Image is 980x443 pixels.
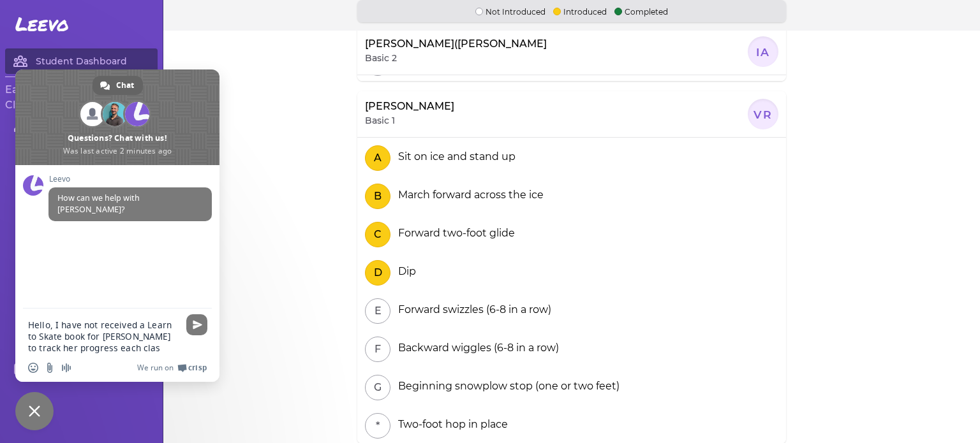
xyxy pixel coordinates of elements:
div: Sit on ice and stand up [393,149,516,164]
div: Backward wiggles (6-8 in a row) [393,340,559,356]
a: Profile [5,331,158,356]
span: Audio message [61,363,71,373]
div: Dip [393,264,416,279]
span: Crisp [188,363,207,373]
button: C [365,222,390,247]
span: Insert an emoji [28,363,38,373]
div: Two-foot hop in place [393,417,508,432]
span: Chat [116,76,134,95]
button: A [365,145,390,171]
button: F [365,337,390,362]
span: Send a file [45,363,55,373]
p: Basic 1 [365,114,395,127]
a: We run onCrisp [137,363,207,373]
p: Completed [614,5,668,17]
a: Register Students [5,113,158,138]
p: [PERSON_NAME]([PERSON_NAME] [365,36,547,52]
button: D [365,260,390,286]
h3: Eau Claire Figure Skating Club [5,82,158,113]
p: [PERSON_NAME] [365,99,454,114]
span: How can we help with [PERSON_NAME]? [57,192,140,215]
div: Beginning snowplow stop (one or two feet) [393,379,620,394]
span: We run on [137,363,174,373]
a: Logout [5,356,158,382]
p: Introduced [553,5,607,17]
div: Chat [93,76,143,95]
span: Send [186,314,207,335]
div: Close chat [15,392,54,430]
span: Leevo [48,175,212,184]
a: Student Dashboard [5,48,158,74]
div: Forward two-foot glide [393,226,515,241]
textarea: Compose your message... [28,319,179,354]
button: G [365,375,390,400]
button: B [365,184,390,209]
button: E [365,298,390,324]
p: Basic 2 [365,52,397,64]
span: Leevo [15,13,69,36]
div: March forward across the ice [393,187,544,203]
p: Not Introduced [475,5,546,17]
div: Forward swizzles (6-8 in a row) [393,302,551,317]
